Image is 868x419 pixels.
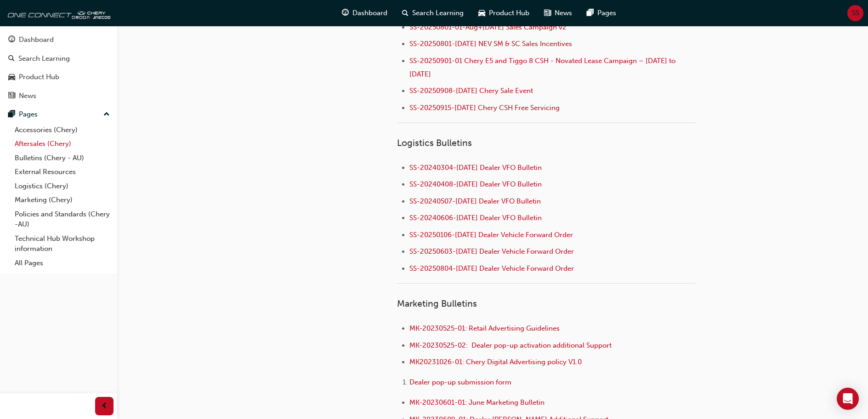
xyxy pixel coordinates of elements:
[409,231,573,239] a: SS-20250106-[DATE] Dealer Vehicle Forward Order
[4,69,113,86] a: Product Hub
[409,358,582,366] a: MK20231026-01: Chery Digital Advertising policy V1.0
[11,256,113,270] a: All Pages
[579,4,624,23] a: pages-iconPages
[409,324,560,332] a: MK-20230525-01: Retail Advertising Guidelines
[409,57,462,65] a: SS-20250901-01
[847,5,863,21] button: SS
[409,398,545,407] a: MK-20230601-01: June Marketing Bulletin
[4,29,113,106] button: DashboardSearch LearningProduct HubNews
[8,73,15,81] span: car-icon
[397,298,477,309] span: Marketing Bulletins
[11,165,113,179] a: External Resources
[409,180,542,188] a: SS-20240408-[DATE] Dealer VFO Bulletin
[409,57,677,78] a: Chery E5 and Tiggo 8 CSH - Novated Lease Campaign – [DATE] to [DATE]
[11,207,113,232] a: Policies and Standards (Chery -AU)
[587,7,594,19] span: pages-icon
[8,111,15,119] span: pages-icon
[5,4,110,22] img: oneconnect
[409,197,541,205] a: SS-20240507-[DATE] Dealer VFO Bulletin
[19,35,54,45] div: Dashboard
[537,4,579,23] a: news-iconNews
[409,163,542,172] a: SS-20240304-[DATE] Dealer VFO Bulletin
[471,4,537,23] a: car-iconProduct Hub
[18,53,70,64] div: Search Learning
[342,7,349,19] span: guage-icon
[409,341,612,349] a: MK-20230525-02: Dealer pop-up activation additional Support
[395,4,471,23] a: search-iconSearch Learning
[8,36,15,44] span: guage-icon
[11,137,113,151] a: Aftersales (Chery)
[11,193,113,207] a: Marketing (Chery)
[409,104,560,112] a: SS-20250915-[DATE] Chery CSH Free Servicing
[103,109,110,121] span: up-icon
[19,109,38,120] div: Pages
[8,92,15,100] span: news-icon
[4,31,113,48] a: Dashboard
[555,8,572,18] span: News
[409,264,574,273] a: SS-20250804-[DATE] Dealer Vehicle Forward Order
[597,8,616,18] span: Pages
[11,232,113,256] a: Technical Hub Workshop information
[478,7,485,19] span: car-icon
[19,91,36,101] div: News
[402,7,408,19] span: search-icon
[335,4,395,23] a: guage-iconDashboard
[11,123,113,137] a: Accessories (Chery)
[544,7,551,19] span: news-icon
[412,8,464,18] span: Search Learning
[409,87,533,95] a: SS-20250908-[DATE] Chery Sale Event
[8,55,15,63] span: search-icon
[4,87,113,105] a: News
[489,8,529,18] span: Product Hub
[4,106,113,123] button: Pages
[409,40,572,48] a: SS-20250801-[DATE] NEV SM & SC Sales Incentives
[352,8,387,18] span: Dashboard
[11,179,113,193] a: Logistics (Chery)
[409,247,574,256] a: SS-20250603-[DATE] Dealer Vehicle Forward Order
[409,214,542,222] a: SS-20240606-[DATE] Dealer VFO Bulletin
[4,50,113,67] a: Search Learning
[101,401,108,412] span: prev-icon
[397,138,472,148] span: Logistics Bulletins
[837,388,859,410] div: Open Intercom Messenger
[409,23,567,31] a: SS-20250801-01-Aug+[DATE] Sales Campaign v2
[11,151,113,165] a: Bulletins (Chery - AU)
[852,8,859,18] span: SS
[19,72,59,82] div: Product Hub
[409,378,511,386] a: Dealer pop-up submission form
